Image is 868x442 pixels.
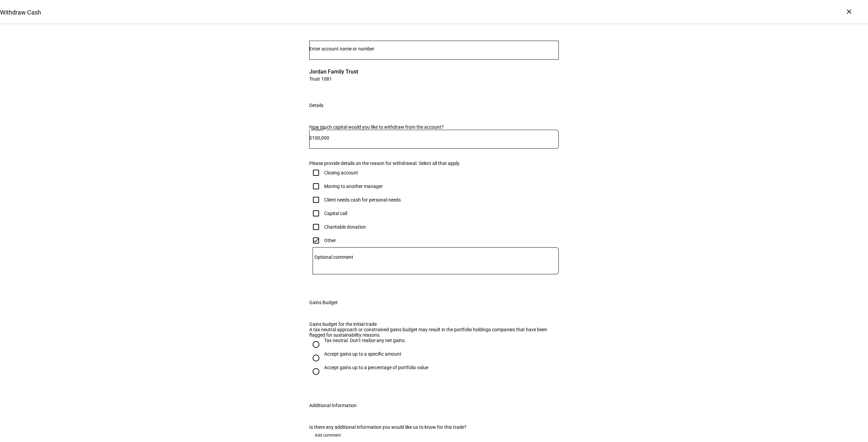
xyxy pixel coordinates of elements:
div: Capital call [324,211,347,216]
div: How much capital would you like to withdraw from the account? [309,124,559,130]
div: Please provide details on the reason for withdrawal. Select all that apply. [309,161,559,166]
div: Is there any additional information you would like us to know for this trade? [309,424,559,430]
div: Client needs cash for personal needs [324,197,401,203]
span: Trust 1081 [309,76,358,82]
div: A tax neutral approach or constrained gains budget may result in the portfolio holdings companies... [309,327,559,338]
span: Jordan Family Trust [309,68,358,76]
span: $ [309,135,312,141]
div: Tax neutral. Don’t realize any net gains. [324,338,406,343]
div: Accept gains up to a specific amount [324,351,401,357]
div: Accept gains up to a percentage of portfolio value [324,365,428,370]
mat-label: Amount* [311,127,325,131]
div: Additional Information [309,403,357,408]
div: × [844,6,854,17]
button: Add comment [309,430,346,441]
div: Details [309,103,323,108]
input: Number [309,46,559,51]
div: Other [324,238,336,243]
mat-label: Optional comment [314,254,353,260]
span: Add comment [315,430,341,441]
div: Closing account [324,170,358,175]
div: Gains budget for the initial trade [309,321,559,327]
div: Moving to another manager [324,184,383,189]
div: Charitable donation [324,224,366,230]
div: Gains Budget [309,300,338,305]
